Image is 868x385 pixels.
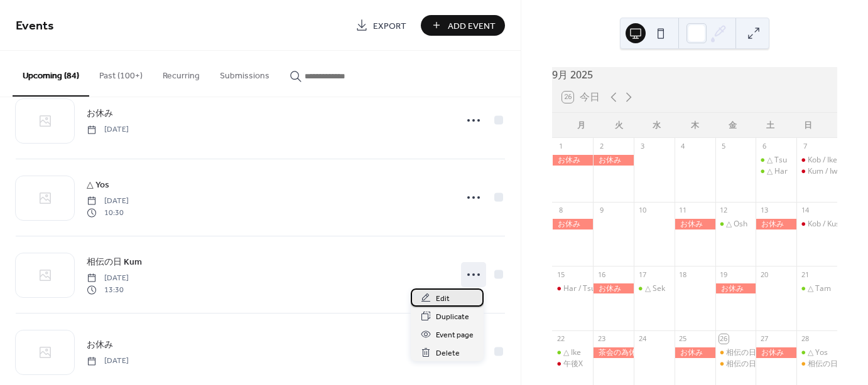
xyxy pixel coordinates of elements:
div: △ Tsu [767,155,787,166]
div: 16 [597,270,606,279]
a: 相伝の日 Kum [87,255,142,269]
span: お休み [87,107,113,120]
div: 日 [789,113,827,138]
a: △ Yos [87,177,109,192]
div: Har / Tsu [552,283,593,294]
div: 1 [556,142,565,151]
div: 相伝の日Osh/Nos [715,347,756,358]
div: △ Ike [552,347,593,358]
div: 相伝の日Osh/Nos [726,347,786,358]
div: Har / Tsu [563,283,595,294]
div: 5 [719,142,729,151]
div: △ Sek [645,283,665,294]
button: Add Event [421,15,505,36]
div: 9月 2025 [552,67,837,82]
span: [DATE] [87,273,129,284]
span: Duplicate [436,310,469,324]
div: Kum / Iwa [808,166,842,177]
div: 茶会の為休み [593,347,634,358]
div: 相伝の日Kob/Har/Tsu [715,359,756,369]
div: △ Yos [808,347,828,358]
div: 28 [800,334,810,344]
div: △ Har [756,166,796,177]
div: △ Tsu [756,155,796,166]
div: 午後X [563,359,583,369]
div: 12 [719,206,729,215]
span: お休み [87,339,113,352]
div: 11 [678,206,688,215]
span: △ Yos [87,179,109,192]
span: 相伝の日 Kum [87,256,142,269]
div: 相伝の日 Kum [796,359,837,369]
div: 10 [637,206,647,215]
button: Submissions [210,51,279,95]
span: 13:30 [87,284,129,295]
div: 土 [751,113,789,138]
span: Export [373,19,406,33]
span: [DATE] [87,196,129,207]
button: Past (100+) [89,51,153,95]
div: 3 [637,142,647,151]
div: Kob / Ike [808,155,837,166]
div: Kob / Kus [796,219,837,229]
div: 火 [600,113,637,138]
div: △ Tam [808,283,831,294]
div: 25 [678,334,688,344]
div: Kum / Iwa [796,166,837,177]
div: 27 [759,334,769,344]
div: 13 [759,206,769,215]
div: 20 [759,270,769,279]
div: △ Ike [563,347,581,358]
div: △ Sek [634,283,675,294]
div: 4 [678,142,688,151]
a: お休み [87,106,113,120]
div: Kob / Ike [796,155,837,166]
div: △ Har [767,166,788,177]
span: [DATE] [87,356,129,367]
div: 17 [637,270,647,279]
div: 8 [556,206,565,215]
button: Upcoming (84) [13,51,89,97]
div: 6 [759,142,769,151]
div: お休み [756,219,796,229]
div: 相伝の日 Kum [808,359,855,369]
span: 10:30 [87,207,129,218]
div: 相伝の日Kob/Har/Tsu [726,359,800,369]
span: Events [16,14,54,38]
div: 24 [637,334,647,344]
div: お休み [593,283,634,294]
div: 月 [562,113,600,138]
span: Edit [436,292,450,305]
div: 水 [638,113,676,138]
div: Kob / Kus [808,219,840,229]
div: 18 [678,270,688,279]
div: 15 [556,270,565,279]
button: Recurring [153,51,210,95]
div: お休み [552,155,593,166]
div: 午後X [552,359,593,369]
div: お休み [552,219,593,229]
span: [DATE] [87,124,129,135]
div: お休み [756,347,796,358]
div: 23 [597,334,606,344]
div: お休み [675,219,715,229]
div: △ Osh [715,219,756,229]
a: Export [346,15,416,36]
div: 22 [556,334,565,344]
a: お休み [87,337,113,352]
div: 7 [800,142,810,151]
div: 9 [597,206,606,215]
span: Delete [436,347,460,360]
span: Add Event [448,19,496,33]
span: Event page [436,329,474,342]
div: △ Yos [796,347,837,358]
div: △ Tam [796,283,837,294]
div: 26 [719,334,729,344]
div: 21 [800,270,810,279]
div: 14 [800,206,810,215]
div: △ Osh [726,219,747,229]
div: お休み [675,347,715,358]
div: 19 [719,270,729,279]
div: 金 [713,113,751,138]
